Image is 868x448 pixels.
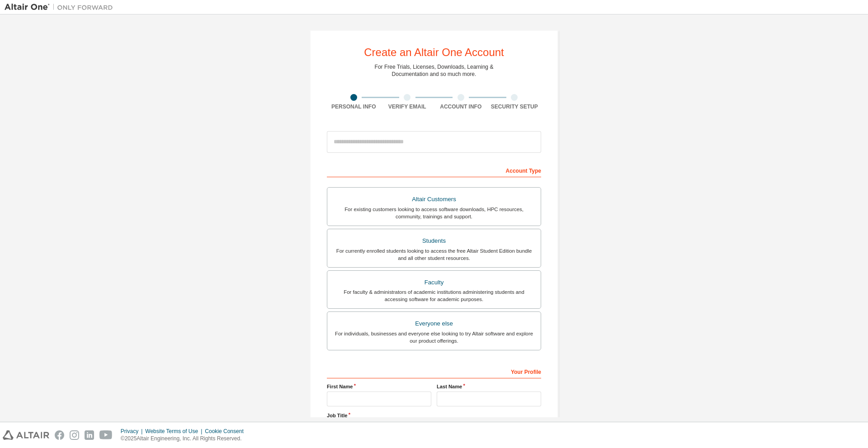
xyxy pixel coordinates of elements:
label: Last Name [437,383,541,390]
div: Cookie Consent [205,428,249,435]
div: Everyone else [333,317,535,330]
div: Verify Email [381,103,434,110]
img: altair_logo.svg [3,430,49,440]
div: For existing customers looking to access software downloads, HPC resources, community, trainings ... [333,206,535,220]
div: For faculty & administrators of academic institutions administering students and accessing softwa... [333,288,535,303]
div: Security Setup [488,103,542,110]
div: Account Info [434,103,488,110]
img: instagram.svg [70,430,79,440]
img: Altair One [5,3,118,12]
label: Job Title [327,412,541,419]
div: Create an Altair One Account [364,47,504,58]
div: Students [333,235,535,247]
div: Website Terms of Use [145,428,205,435]
div: For currently enrolled students looking to access the free Altair Student Edition bundle and all ... [333,247,535,262]
label: First Name [327,383,431,390]
div: Personal Info [327,103,381,110]
p: © 2025 Altair Engineering, Inc. All Rights Reserved. [121,435,249,443]
div: Altair Customers [333,193,535,206]
div: Privacy [121,428,145,435]
div: Account Type [327,163,541,177]
img: linkedin.svg [85,430,94,440]
img: youtube.svg [99,430,113,440]
div: Your Profile [327,364,541,378]
div: For individuals, businesses and everyone else looking to try Altair software and explore our prod... [333,330,535,344]
div: Faculty [333,276,535,289]
div: For Free Trials, Licenses, Downloads, Learning & Documentation and so much more. [375,63,494,78]
img: facebook.svg [55,430,64,440]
